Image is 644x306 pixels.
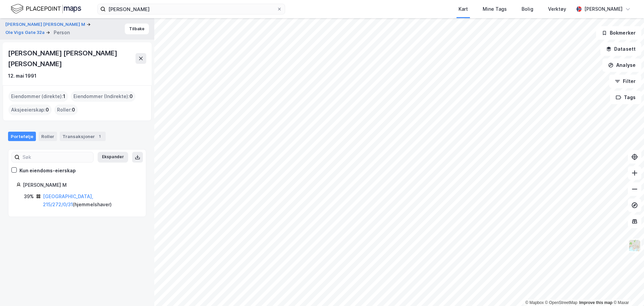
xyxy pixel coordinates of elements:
span: 0 [72,106,75,114]
div: Kun eiendoms-eierskap [19,167,76,175]
button: Ole Vigs Gate 32a [5,29,46,36]
span: 1 [63,92,65,100]
a: [GEOGRAPHIC_DATA], 215/272/0/31 [43,193,93,207]
button: Ekspander [98,152,128,163]
div: [PERSON_NAME] [PERSON_NAME] [PERSON_NAME] [8,48,136,69]
button: Bokmerker [596,26,641,40]
div: [PERSON_NAME] [584,5,623,13]
div: Aksjeeierskap : [8,104,52,115]
div: Roller : [54,104,78,115]
div: 39% [24,192,34,201]
a: Mapbox [525,300,544,305]
div: Mine Tags [483,5,507,13]
span: 0 [129,92,133,100]
span: 0 [46,106,49,114]
input: Søk på adresse, matrikkel, gårdeiere, leietakere eller personer [106,4,277,14]
img: Z [628,239,641,252]
button: Tilbake [125,24,149,34]
a: Improve this map [579,300,612,305]
a: OpenStreetMap [545,300,578,305]
button: Filter [609,75,641,88]
div: Eiendommer (Indirekte) : [71,91,136,102]
img: logo.f888ab2527a4732fd821a326f86c7f29.svg [11,3,81,15]
div: Kontrollprogram for chat [610,274,644,306]
div: 12. mai 1991 [8,72,37,80]
div: [PERSON_NAME] M [23,181,138,189]
button: Tags [610,91,641,104]
button: [PERSON_NAME] [PERSON_NAME] M [5,21,87,28]
div: Bolig [522,5,533,13]
div: Portefølje [8,132,36,141]
iframe: Chat Widget [610,274,644,306]
input: Søk [20,152,93,162]
div: ( hjemmelshaver ) [43,192,138,209]
div: Verktøy [548,5,566,13]
div: Kart [459,5,468,13]
div: Roller [39,132,57,141]
div: Transaksjoner [60,132,106,141]
button: Datasett [600,42,641,56]
div: 1 [96,133,103,140]
button: Analyse [602,58,641,72]
div: Person [54,29,70,37]
div: Eiendommer (direkte) : [8,91,68,102]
